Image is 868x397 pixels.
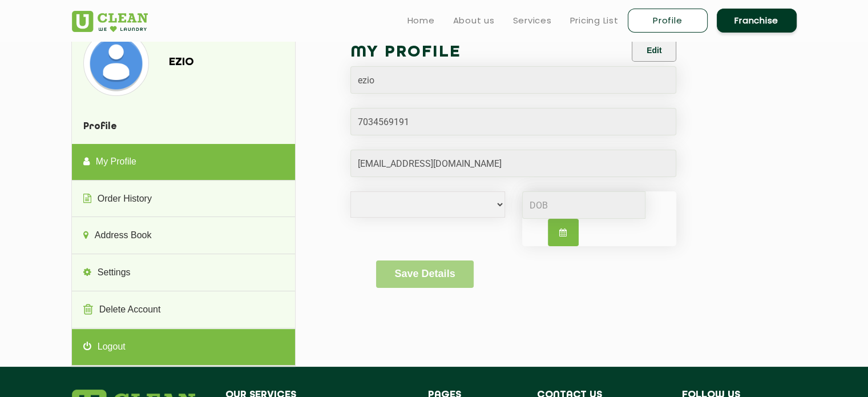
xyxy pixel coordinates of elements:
a: Home [407,14,435,27]
a: Services [513,14,552,27]
button: Edit [632,39,676,62]
img: UClean Laundry and Dry Cleaning [72,11,148,32]
a: Address Book [72,218,295,254]
h4: Profile [72,110,295,144]
h4: ezio [169,56,264,69]
input: Name [350,66,677,94]
img: avatardefault_92824.png [86,33,146,93]
input: Email [350,150,677,177]
a: My Profile [72,144,295,181]
a: Logout [72,329,295,366]
a: Order History [72,181,295,218]
a: Settings [72,255,295,291]
button: Save Details [376,260,474,288]
h2: My Profile [350,39,514,66]
input: Phone [350,108,677,135]
a: Profile [628,9,708,33]
input: DOB [522,191,646,219]
a: Pricing List [570,14,619,27]
a: About us [453,14,495,27]
a: Delete Account [72,292,295,328]
a: Franchise [717,9,797,33]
